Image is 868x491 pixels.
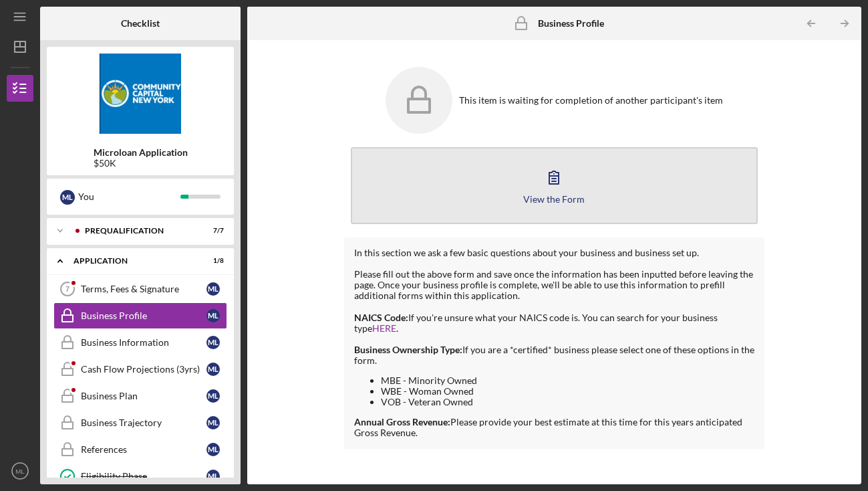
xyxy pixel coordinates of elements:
[94,147,188,158] b: Microloan Application
[81,417,206,428] div: Business Trajectory
[81,444,206,455] div: References
[78,185,180,208] div: You
[53,436,227,463] a: ReferencesML
[354,248,754,439] div: In this section we ask a few basic questions about your business and business set up. Please fill...
[351,147,758,224] button: View the Form
[53,302,227,329] a: Business ProfileML
[53,329,227,356] a: Business InformationML
[53,463,227,490] a: Eligibility PhaseML
[206,336,220,349] div: M L
[459,95,723,106] div: This item is waiting for completion of another participant's item
[81,284,206,294] div: Terms, Fees & Signature
[7,458,33,484] button: ML
[81,337,206,348] div: Business Information
[85,227,190,235] div: Prequalification
[53,356,227,383] a: Cash Flow Projections (3yrs)ML
[81,364,206,375] div: Cash Flow Projections (3yrs)
[81,471,206,482] div: Eligibility Phase
[372,322,396,334] a: HERE
[206,470,220,483] div: M L
[60,190,75,205] div: M L
[354,312,408,323] strong: NAICS Code:
[206,416,220,429] div: M L
[381,375,754,386] li: MBE - Minority Owned
[206,443,220,456] div: M L
[354,344,462,355] strong: Business Ownership Type:
[121,18,160,29] b: Checklist
[206,389,220,403] div: M L
[354,416,450,427] strong: Annual Gross Revenue:
[206,363,220,376] div: M L
[53,276,227,302] a: 7Terms, Fees & SignatureML
[381,386,754,397] li: WBE - Woman Owned
[53,383,227,409] a: Business PlanML
[53,409,227,436] a: Business TrajectoryML
[81,310,206,321] div: Business Profile
[15,468,25,475] text: ML
[523,194,585,204] div: View the Form
[200,227,224,235] div: 7 / 7
[206,309,220,322] div: M L
[47,54,234,134] img: Product logo
[381,397,754,407] li: VOB - Veteran Owned
[94,158,188,169] div: $50K
[65,285,69,293] tspan: 7
[74,257,190,265] div: Application
[200,257,224,265] div: 1 / 8
[81,391,206,401] div: Business Plan
[538,18,604,29] b: Business Profile
[206,282,220,296] div: M L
